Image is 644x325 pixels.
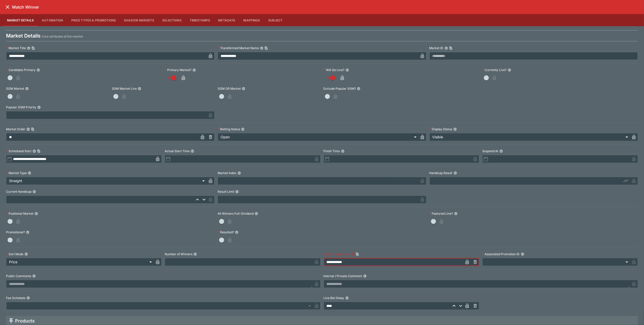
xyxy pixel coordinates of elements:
[454,212,458,215] button: Featured Line?
[6,211,33,216] p: Positional Market
[138,87,141,90] button: SGM Market Live
[508,68,511,72] button: Currently Live?
[449,46,453,50] button: Copy To Clipboard
[38,14,67,26] button: Automation
[26,127,30,131] button: Market OrderCopy To Clipboard
[6,171,27,175] p: Market Type
[482,252,520,256] p: Associated Promotion ID
[186,14,214,26] button: Timestamps
[12,5,39,10] h6: Match Winner
[3,3,12,12] button: close
[238,171,241,175] button: Market Index
[120,14,158,26] button: Shadow Markets
[24,252,28,256] button: Sort Mode
[235,231,239,234] button: Resulted?
[3,14,38,26] button: Market Details
[6,230,25,234] p: Promotional?
[429,127,452,131] p: Display Status
[31,46,35,50] button: Copy To Clipboard
[521,252,524,256] button: Associated Promotion ID
[240,14,264,26] button: Mappings
[357,87,360,90] button: Exclude Popular SGM?
[264,14,287,26] button: Subject
[218,211,254,216] p: All Winners Full-Dividend
[37,149,41,153] button: Copy To Clipboard
[35,212,38,215] button: Positional Market
[6,68,36,72] p: Candidate Primary
[429,211,453,216] p: Featured Line?
[214,14,239,26] button: Metadata
[6,127,25,131] p: Market Order
[218,86,241,91] p: SGM OR Market
[32,190,36,193] button: Current Handicap
[242,87,245,90] button: SGM OR Market
[255,212,258,215] button: All Winners Full-Dividend
[323,86,356,91] p: Exclude Popular SGM?
[454,171,457,175] button: Handicap Result
[346,68,349,72] button: Will Go Live?
[351,252,355,256] button: Market Type CodeCopy To Clipboard
[193,252,197,256] button: Number of Winners
[218,230,234,234] p: Resulted?
[112,86,137,91] p: SGM Market Live
[28,171,31,175] button: Market Type
[218,171,236,175] p: Market Index
[42,34,83,39] p: Core attributes of the market
[324,68,345,72] p: Will Go Live?
[218,127,240,131] p: Betting Status
[235,190,239,193] button: Result Limit
[324,252,350,256] p: Market Type Code
[260,46,263,50] button: Transformed Market NameCopy To Clipboard
[429,46,444,50] p: Market ID
[37,68,40,72] button: Candidate Primary
[324,274,362,278] p: Internal / Private Comment
[363,274,367,278] button: Internal / Private Comment
[32,149,36,153] button: Scheduled StartCopy To Clipboard
[341,149,345,153] button: Finish Time
[445,46,448,50] button: Market IDCopy To Clipboard
[324,296,344,300] p: Live Bet Delay
[192,68,196,72] button: Primary Market?
[218,189,234,194] p: Result Limit
[26,296,30,300] button: Fee Schedule
[165,149,190,153] p: Actual Start Time
[6,274,31,278] p: Public Comments
[6,149,31,153] p: Scheduled Start
[31,127,35,131] button: Copy To Clipboard
[32,274,36,278] button: Public Comments
[429,171,453,175] p: Handicap Result
[37,106,41,109] button: Popular SGM Priority
[429,133,630,141] div: Visible
[6,189,31,194] p: Current Handicap
[453,127,457,131] button: Display Status
[6,296,25,300] p: Fee Schedule
[67,14,120,26] button: Price Types & Promotions
[482,68,507,72] p: Currently Live?
[218,46,259,50] p: Transformed Market Name
[6,252,23,256] p: Sort Mode
[6,46,26,50] p: Market Title
[241,127,245,131] button: Betting Status
[356,252,359,256] button: Copy To Clipboard
[482,149,498,153] p: Suspend At
[6,86,24,91] p: SGM Market
[324,149,340,153] p: Finish Time
[6,32,41,39] h4: Market Details
[6,105,36,109] p: Popular SGM Priority
[165,252,192,256] p: Number of Winners
[165,68,191,72] p: Primary Market?
[6,177,207,185] div: Straight
[499,149,503,153] button: Suspend At
[25,87,29,90] button: SGM Market
[345,296,349,300] button: Live Bet Delay
[218,133,418,141] div: Open
[6,258,154,266] div: Price
[264,46,268,50] button: Copy To Clipboard
[15,318,35,324] h5: Products
[158,14,186,26] button: Selections
[26,231,29,234] button: Promotional?
[191,149,194,153] button: Actual Start Time
[27,46,30,50] button: Market TitleCopy To Clipboard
